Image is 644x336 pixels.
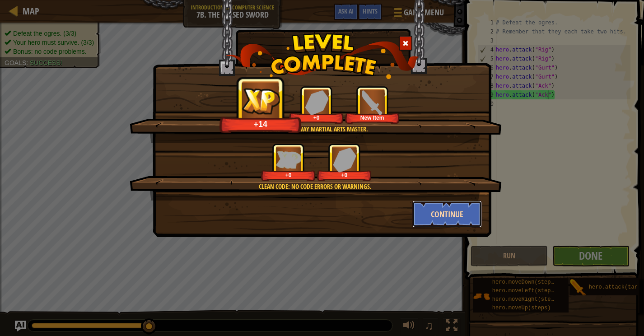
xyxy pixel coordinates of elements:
img: reward_icon_xp.png [242,88,280,114]
div: You're a hallway martial arts master. [173,125,457,134]
button: Continue [412,201,482,228]
div: New Item [347,114,398,121]
div: +14 [222,119,299,129]
div: +0 [263,172,314,178]
img: portrait.png [360,90,385,115]
div: +0 [319,172,370,178]
img: reward_icon_xp.png [276,151,301,168]
img: reward_icon_gems.png [333,147,356,172]
div: +0 [291,114,342,121]
img: reward_icon_gems.png [305,90,328,115]
div: Clean code: no code errors or warnings. [173,182,457,191]
img: level_complete.png [225,33,419,79]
